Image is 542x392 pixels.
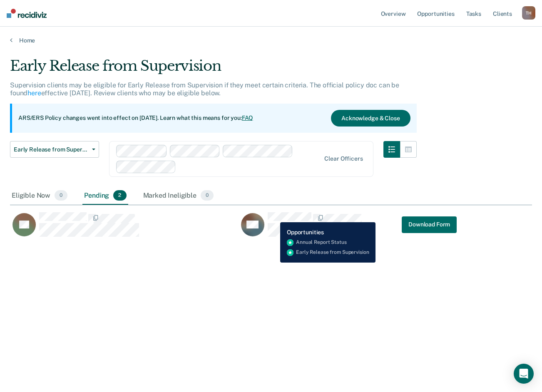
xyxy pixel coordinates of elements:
div: Early Release from Supervision [10,57,417,81]
div: Pending2 [82,187,128,205]
span: 0 [201,190,214,201]
a: Navigate to form link [402,216,457,233]
button: Download Form [402,216,457,233]
p: ARS/ERS Policy changes went into effect on [DATE]. Learn what this means for you: [18,114,253,122]
div: Open Intercom Messenger [514,364,534,384]
a: FAQ [242,114,254,121]
div: CaseloadOpportunityCell-05301256 [10,212,239,245]
div: CaseloadOpportunityCell-03655859 [239,212,467,245]
span: 0 [55,190,67,201]
div: Eligible Now0 [10,187,69,205]
a: Home [10,37,532,44]
div: T H [522,6,535,20]
button: Early Release from Supervision [10,141,99,158]
button: Acknowledge & Close [331,110,410,127]
span: 2 [113,190,126,201]
img: Recidiviz [7,9,47,18]
a: here [27,89,41,97]
button: TH [522,6,535,20]
p: Supervision clients may be eligible for Early Release from Supervision if they meet certain crite... [10,81,399,97]
div: Clear officers [324,155,363,162]
span: Early Release from Supervision [14,146,89,153]
div: Marked Ineligible0 [142,187,216,205]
